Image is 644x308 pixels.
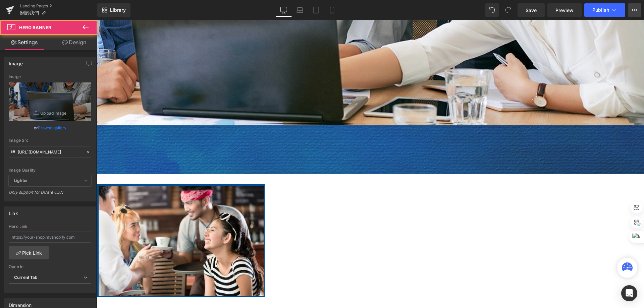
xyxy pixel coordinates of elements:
span: Publish [592,7,609,13]
a: Tablet [308,3,324,17]
div: Only support for UCare CDN [9,190,91,199]
div: Hero Link [9,224,91,229]
div: Dimension [9,299,32,308]
a: Pick Link [9,246,49,259]
div: Image Quality [9,168,91,173]
b: Current Tab [14,275,38,280]
div: Link [9,207,18,216]
a: Landing Pages [20,3,97,9]
a: Preview [547,3,582,17]
div: Image [9,57,23,66]
a: New Library [97,3,130,17]
a: Mobile [324,3,340,17]
input: Link [9,146,91,158]
span: Preview [555,7,574,14]
a: Browse gallery [38,122,66,134]
div: Open In [9,264,91,269]
span: 關於我們 [20,10,39,15]
button: Publish [584,3,625,17]
div: Open Intercom Messenger [621,285,637,301]
span: Hero Banner [19,25,51,30]
button: More [628,3,641,17]
a: Design [50,35,99,50]
b: Lighter [14,178,28,183]
a: Desktop [276,3,292,17]
span: Save [526,7,537,14]
div: Image [9,74,91,79]
button: Redo [501,3,515,17]
span: Library [110,7,126,13]
div: or [9,124,91,131]
input: https://your-shop.myshopify.com [9,232,91,243]
div: Image Src [9,138,91,143]
button: Undo [485,3,499,17]
a: Laptop [292,3,308,17]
